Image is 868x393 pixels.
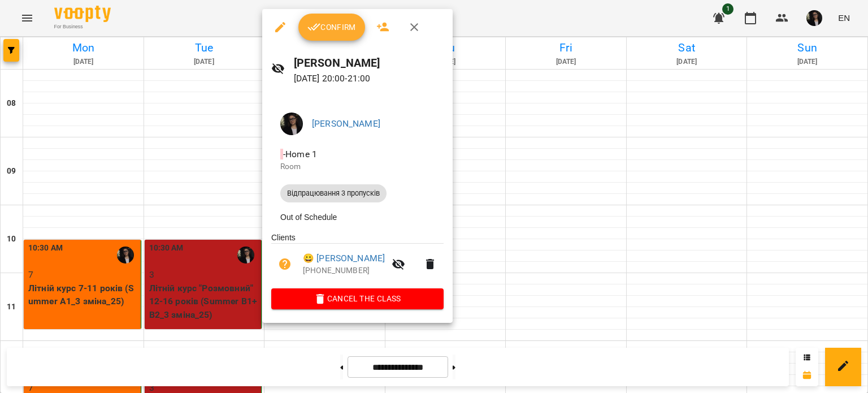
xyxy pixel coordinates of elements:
img: 5778de2c1ff5f249927c32fdd130b47c.png [280,113,303,135]
button: Unpaid. Bill the attendance? [271,251,298,278]
button: Confirm [298,14,365,41]
span: - Home 1 [280,149,319,159]
a: 😀 [PERSON_NAME] [303,252,385,265]
p: [DATE] 20:00 - 21:00 [294,72,444,85]
ul: Clients [271,232,444,288]
span: Відпрацювання 3 пропусків [280,188,387,198]
span: Cancel the class [280,292,435,305]
span: Confirm [307,20,356,34]
a: [PERSON_NAME] [312,118,380,129]
button: Cancel the class [271,288,444,309]
p: Room [280,161,435,172]
li: Out of Schedule [271,207,444,227]
p: [PHONE_NUMBER] [303,265,385,277]
h6: [PERSON_NAME] [294,54,444,72]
